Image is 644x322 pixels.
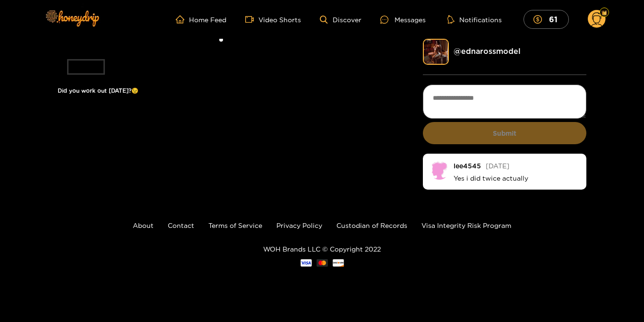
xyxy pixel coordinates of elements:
[430,161,449,180] img: no-avatar.png
[380,14,426,25] div: Messages
[336,222,407,229] a: Custodian of Records
[533,15,547,24] span: dollar
[133,222,154,229] a: About
[219,38,223,42] li: slide item 1
[486,162,509,169] span: [DATE]
[423,122,587,144] button: Submit
[548,14,559,24] mark: 61
[423,39,449,65] img: ednarossmodel
[524,10,569,28] button: 61
[421,222,511,229] a: Visa Integrity Risk Program
[58,87,385,94] h1: Did you work out [DATE]?😉
[276,222,322,229] a: Privacy Policy
[176,15,189,24] span: home
[454,47,521,55] a: @ ednarossmodel
[601,10,607,16] img: Fan Level
[176,15,226,24] a: Home Feed
[245,15,301,24] a: Video Shorts
[320,16,361,24] a: Discover
[208,222,262,229] a: Terms of Service
[245,15,258,24] span: video-camera
[454,162,481,169] div: lee4545
[168,222,194,229] a: Contact
[445,15,505,24] button: Notifications
[67,59,105,75] li: slide item 1
[454,174,580,183] p: Yes i did twice actually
